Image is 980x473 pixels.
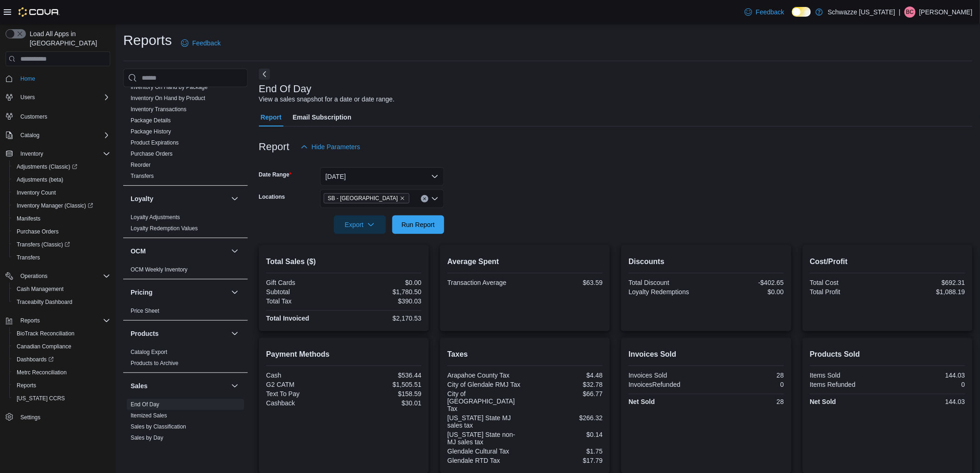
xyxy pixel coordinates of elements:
div: View a sales snapshot for a date or date range. [259,95,395,104]
span: Transfers (Classic) [13,239,110,250]
div: $32.78 [527,381,603,388]
button: Reports [9,379,114,392]
span: Transfers [13,252,110,263]
div: $4.48 [527,372,603,379]
h2: Payment Methods [266,349,421,360]
div: $1,780.50 [346,288,421,296]
h3: End Of Day [259,83,312,95]
h2: Invoices Sold [628,349,784,360]
button: Customers [2,109,114,123]
a: Metrc Reconciliation [13,367,70,378]
span: Reports [13,380,110,391]
h2: Taxes [447,349,603,360]
a: OCM Weekly Inventory [131,266,188,273]
div: 28 [708,372,784,379]
span: Itemized Sales [131,412,167,419]
span: Manifests [13,213,110,224]
h3: Pricing [131,288,152,297]
span: Inventory Transactions [131,106,187,113]
img: Cova [19,7,60,17]
button: Loyalty [229,193,240,204]
input: Dark Mode [792,7,811,17]
a: Transfers (Classic) [13,239,74,250]
span: Report [261,108,282,126]
div: City of Glendale RMJ Tax [447,381,523,388]
a: Loyalty Adjustments [131,214,180,221]
button: Run Report [392,215,444,234]
button: BioTrack Reconciliation [9,327,114,340]
div: $2,170.53 [346,315,421,322]
span: Purchase Orders [17,228,59,235]
a: Package Details [131,117,171,124]
div: $692.31 [889,279,965,286]
span: Catalog [17,130,110,141]
button: [DATE] [320,167,444,186]
a: Reports [13,380,40,391]
h3: Products [131,329,159,338]
div: Invoices Sold [628,372,704,379]
div: $266.32 [527,414,603,422]
a: Adjustments (Classic) [13,161,81,172]
a: Itemized Sales [131,412,167,419]
div: Inventory [123,48,248,185]
div: $66.77 [527,390,603,397]
span: Traceabilty Dashboard [13,296,110,308]
button: Clear input [421,195,428,202]
strong: Net Sold [810,398,836,405]
h3: OCM [131,246,146,256]
span: Inventory On Hand by Product [131,95,205,102]
button: Traceabilty Dashboard [9,296,114,309]
a: Products to Archive [131,360,178,366]
span: Loyalty Adjustments [131,214,180,221]
span: Package History [131,128,171,135]
h3: Sales [131,381,148,391]
a: Inventory Count [13,187,60,198]
span: End Of Day [131,401,159,408]
div: 0 [708,381,784,388]
span: Hide Parameters [312,142,360,151]
div: $63.59 [527,279,603,286]
div: OCM [123,264,248,279]
a: End Of Day [131,401,159,408]
a: Price Sheet [131,308,159,314]
span: Reports [17,382,36,389]
a: Feedback [741,3,788,21]
span: Canadian Compliance [17,343,71,350]
div: $1,088.19 [889,288,965,296]
h2: Cost/Profit [810,256,965,267]
span: Users [17,92,110,103]
div: Items Refunded [810,381,886,388]
div: Subtotal [266,288,342,296]
span: Catalog Export [131,348,167,356]
div: $30.01 [346,399,421,407]
span: Home [20,75,35,82]
button: Sales [229,380,240,391]
a: Cash Management [13,284,67,295]
button: Adjustments (beta) [9,173,114,186]
button: Export [334,215,386,234]
span: Transfers [17,254,40,261]
a: Inventory On Hand by Package [131,84,208,90]
span: Settings [17,411,110,423]
h2: Average Spent [447,256,603,267]
span: Metrc Reconciliation [17,369,67,376]
span: Customers [20,113,47,120]
span: Run Report [402,220,435,229]
span: Sales by Day [131,434,163,441]
div: $0.00 [346,279,421,286]
label: Date Range [259,171,292,178]
button: [US_STATE] CCRS [9,392,114,405]
span: Inventory [17,148,110,159]
div: Products [123,347,248,372]
a: Dashboards [13,354,57,365]
a: Transfers (Classic) [9,238,114,251]
span: Inventory Count [17,189,56,196]
span: Cash Management [17,285,63,293]
a: Purchase Orders [13,226,63,237]
a: Adjustments (Classic) [9,160,114,173]
a: Sales by Classification [131,423,186,430]
p: Schwazze [US_STATE] [828,6,895,18]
